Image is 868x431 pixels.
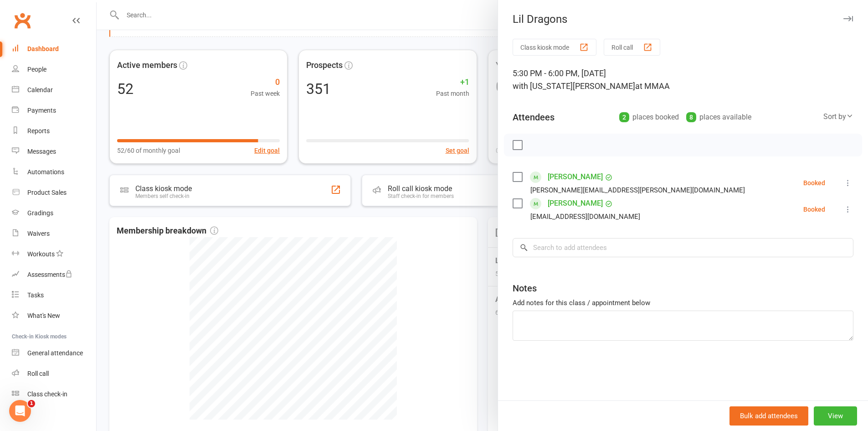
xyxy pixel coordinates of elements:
div: Booked [803,206,825,213]
a: What's New [12,306,96,326]
div: Reports [27,127,50,135]
a: Dashboard [12,39,96,59]
div: Tasks [27,291,44,299]
div: Add notes for this class / appointment below [513,297,853,308]
div: General attendance [27,349,83,357]
div: Payments [27,107,56,114]
a: Assessments [12,265,96,285]
a: Payments [12,100,96,121]
span: with [US_STATE][PERSON_NAME] [513,81,635,91]
div: What's New [27,312,60,319]
a: Workouts [12,244,96,265]
a: Gradings [12,203,96,223]
div: Attendees [513,111,555,124]
a: Automations [12,162,96,182]
div: Lil Dragons [498,13,868,26]
a: Waivers [12,223,96,244]
div: Notes [513,282,537,295]
div: Roll call [27,370,49,377]
div: places booked [619,111,679,124]
a: People [12,59,96,80]
div: Automations [27,168,64,176]
div: Class check-in [27,390,67,398]
a: Tasks [12,285,96,306]
div: Assessments [27,271,72,278]
div: People [27,66,46,73]
div: Sort by [823,111,853,123]
button: View [814,406,857,426]
input: Search to add attendees [513,238,853,257]
a: Clubworx [11,9,34,32]
a: Class kiosk mode [12,384,96,405]
div: places available [686,111,751,124]
a: Roll call [12,363,96,384]
div: Calendar [27,86,53,93]
a: General attendance kiosk mode [12,343,96,363]
a: Reports [12,121,96,141]
a: Product Sales [12,182,96,203]
a: Calendar [12,80,96,100]
a: [PERSON_NAME] [548,170,603,184]
div: Booked [803,180,825,186]
div: Messages [27,148,56,155]
button: Class kiosk mode [513,39,596,56]
div: [EMAIL_ADDRESS][DOMAIN_NAME] [530,211,640,223]
div: Product Sales [27,189,67,196]
div: Dashboard [27,45,59,52]
div: 8 [686,112,696,122]
div: Gradings [27,209,53,217]
div: 5:30 PM - 6:00 PM, [DATE] [513,67,853,93]
button: Bulk add attendees [729,406,808,426]
div: [PERSON_NAME][EMAIL_ADDRESS][PERSON_NAME][DOMAIN_NAME] [530,184,745,196]
a: Messages [12,141,96,162]
iframe: Intercom live chat [9,400,31,422]
button: Roll call [604,39,660,56]
span: at MMAA [635,81,670,91]
div: 2 [619,112,629,122]
span: 1 [28,400,35,407]
a: [PERSON_NAME] [548,196,603,211]
div: Workouts [27,250,55,258]
div: Waivers [27,230,50,237]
